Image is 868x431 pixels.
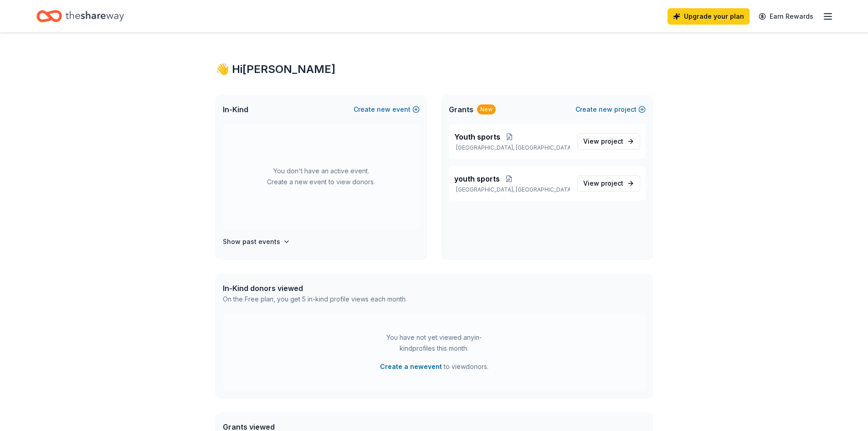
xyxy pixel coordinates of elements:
[36,5,124,27] a: Home
[354,104,420,115] button: Createnewevent
[477,104,496,114] div: New
[599,104,612,115] span: new
[668,8,750,25] a: Upgrade your plan
[577,133,640,150] a: View project
[377,104,390,115] span: new
[223,236,290,247] button: Show past events
[223,236,280,247] h4: Show past events
[454,131,500,142] span: Youth sports
[377,332,491,354] div: You have not yet viewed any in-kind profiles this month.
[454,144,570,151] p: [GEOGRAPHIC_DATA], [GEOGRAPHIC_DATA]
[223,283,407,294] div: In-Kind donors viewed
[753,8,819,25] a: Earn Rewards
[583,178,623,189] span: View
[380,361,442,372] button: Create a newevent
[454,173,500,184] span: youth sports
[577,175,640,192] a: View project
[216,62,653,77] div: 👋 Hi [PERSON_NAME]
[380,361,488,372] span: to view donors .
[223,294,407,305] div: On the Free plan, you get 5 in-kind profile views each month.
[454,186,570,193] p: [GEOGRAPHIC_DATA], [GEOGRAPHIC_DATA]
[223,124,420,229] div: You don't have an active event. Create a new event to view donors.
[583,136,623,147] span: View
[575,104,646,115] button: Createnewproject
[601,137,623,145] span: project
[601,179,623,187] span: project
[449,104,473,115] span: Grants
[223,104,248,115] span: In-Kind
